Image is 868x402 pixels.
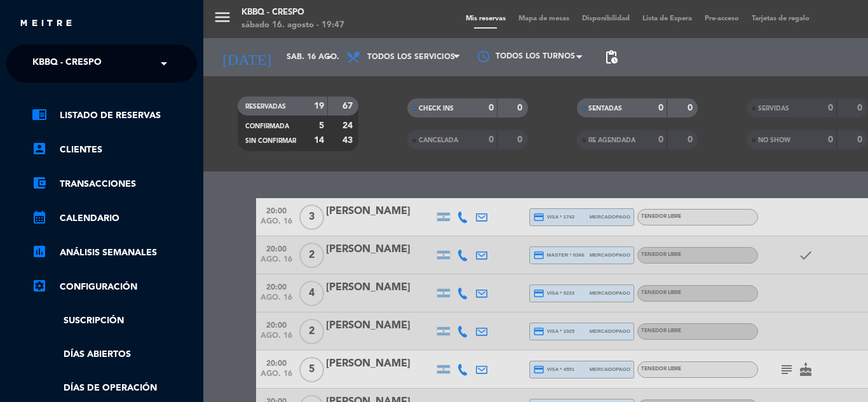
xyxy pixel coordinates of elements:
i: assessment [32,244,47,259]
span: Kbbq - Crespo [32,50,102,77]
a: Días abiertos [32,347,197,362]
a: account_balance_walletTransacciones [32,177,197,192]
i: account_balance_wallet [32,175,47,191]
span: pending_actions [604,50,619,65]
img: MEITRE [19,19,73,29]
i: account_box [32,141,47,156]
a: Días de Operación [32,381,197,396]
i: chrome_reader_mode [32,107,47,122]
a: Suscripción [32,314,197,328]
a: account_boxClientes [32,142,197,157]
a: Configuración [32,279,197,295]
a: assessmentANÁLISIS SEMANALES [32,245,197,260]
a: calendar_monthCalendario [32,211,197,226]
i: calendar_month [32,210,47,225]
a: chrome_reader_modeListado de Reservas [32,108,197,123]
i: settings_applications [32,278,47,293]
